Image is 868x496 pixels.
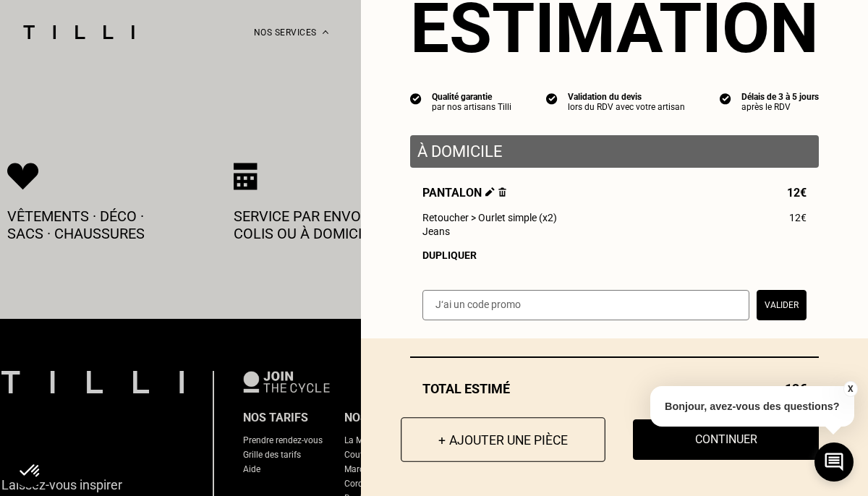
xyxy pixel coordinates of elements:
[422,212,557,223] span: Retoucher > Ourlet simple (x2)
[546,92,558,105] img: icon list info
[432,102,511,112] div: par nos artisans Tilli
[789,212,807,223] span: 12€
[568,92,685,102] div: Validation du devis
[417,142,812,161] p: À domicile
[485,187,495,197] img: Éditer
[498,187,506,197] img: Supprimer
[401,417,605,462] button: + Ajouter une pièce
[422,249,807,261] div: Dupliquer
[787,186,807,200] span: 12€
[650,386,854,427] p: Bonjour, avez-vous des questions?
[422,186,506,200] span: Pantalon
[422,290,749,320] input: J‘ai un code promo
[757,290,807,320] button: Valider
[720,92,731,105] img: icon list info
[633,419,819,460] button: Continuer
[432,92,511,102] div: Qualité garantie
[568,102,685,112] div: lors du RDV avec votre artisan
[741,92,819,102] div: Délais de 3 à 5 jours
[741,102,819,112] div: après le RDV
[410,92,422,105] img: icon list info
[843,381,857,397] button: X
[410,381,819,396] div: Total estimé
[422,226,450,237] span: Jeans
